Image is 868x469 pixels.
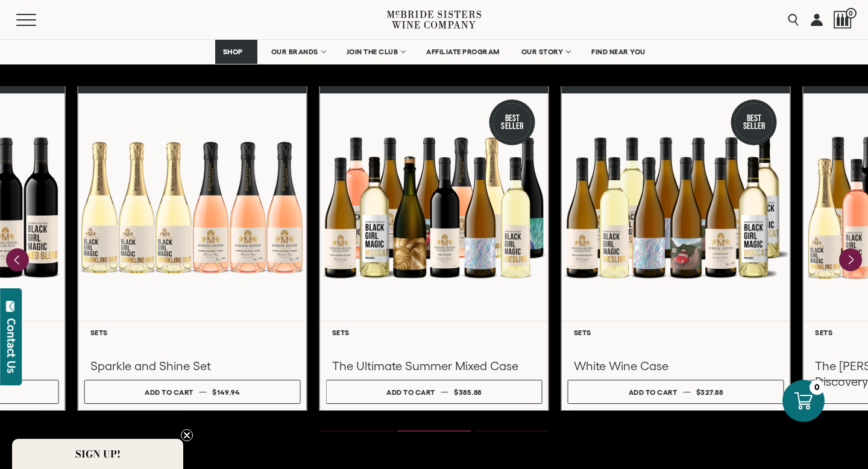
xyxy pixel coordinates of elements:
div: Add to cart [386,383,435,401]
button: Next [839,248,862,271]
span: JOIN THE CLUB [347,48,398,56]
li: Page dot 1 [320,430,394,432]
div: Add to cart [629,383,678,401]
h3: The Ultimate Summer Mixed Case [332,358,536,374]
span: OUR STORY [521,48,564,56]
a: Best Seller The Ultimate Summer Mixed Case Sets The Ultimate Summer Mixed Case Add to cart $385.88 [319,86,549,411]
div: Add to cart [145,383,193,401]
button: Mobile Menu Trigger [16,14,60,26]
button: Add to cart $327.88 [568,380,784,404]
span: OUR BRANDS [271,48,318,56]
a: Best Seller White Wine Case Sets White Wine Case Add to cart $327.88 [561,86,791,411]
a: OUR BRANDS [263,40,333,64]
div: 0 [810,380,825,395]
span: $385.88 [454,388,482,396]
button: Previous [6,248,29,271]
h3: Sparkle and Shine Set [90,358,295,374]
span: $149.94 [212,388,240,396]
button: Close teaser [181,429,193,441]
h6: Sets [90,329,295,336]
button: Add to cart $149.94 [84,380,301,404]
span: AFFILIATE PROGRAM [426,48,500,56]
span: 0 [846,8,857,19]
h6: Sets [574,329,778,336]
div: Contact Us [5,318,17,373]
h3: White Wine Case [574,358,778,374]
span: FIND NEAR YOU [591,48,646,56]
a: SHOP [215,40,257,64]
a: AFFILIATE PROGRAM [418,40,508,64]
span: $327.88 [696,388,723,396]
div: SIGN UP!Close teaser [12,439,183,469]
button: Add to cart $385.88 [326,380,542,404]
span: SIGN UP! [75,447,121,461]
a: OUR STORY [514,40,578,64]
span: SHOP [223,48,244,56]
li: Page dot 2 [397,430,471,432]
a: Sparkling and Shine Sparkling Set Sets Sparkle and Shine Set Add to cart $149.94 [78,86,307,411]
a: FIND NEAR YOU [583,40,653,64]
li: Page dot 3 [474,430,548,432]
a: JOIN THE CLUB [339,40,413,64]
h6: Sets [332,329,536,336]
